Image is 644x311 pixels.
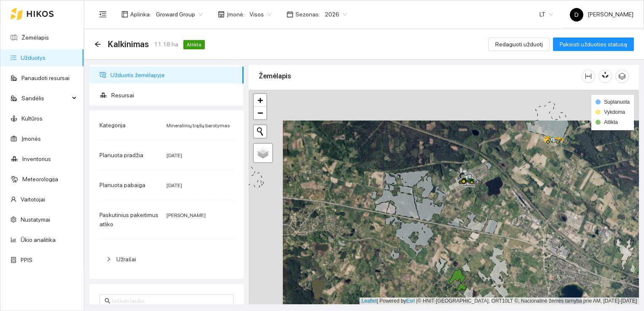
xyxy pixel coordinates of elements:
span: D [574,8,579,21]
span: search [105,298,110,304]
span: 2026 [325,8,347,21]
a: Kultūros [21,115,43,122]
span: Užrašai [116,256,136,263]
a: Zoom in [254,94,266,107]
span: + [258,95,263,105]
span: [DATE] [166,182,182,188]
span: Užduotis žemėlapyje [110,67,237,83]
span: − [258,107,263,118]
span: Planuota pradžia [99,152,143,158]
span: menu-fold [99,11,107,18]
a: Layers [254,144,272,162]
span: [DATE] [166,153,182,158]
span: Kalkinimas [108,38,149,51]
a: Meteorologija [22,176,58,182]
button: menu-fold [94,6,111,23]
a: Esri [406,298,415,304]
span: Paskutinius pakeitimus atliko [99,212,158,228]
span: Aplinka : [130,10,151,19]
span: layout [121,11,128,18]
span: Įmonė : [227,10,244,19]
span: [PERSON_NAME] [166,212,206,218]
input: Ieškoti lauko [112,296,228,306]
a: PPIS [21,257,32,263]
span: arrow-left [94,41,101,48]
span: shop [218,11,225,18]
span: Sezonas : [295,10,320,19]
a: Zoom out [254,107,266,119]
span: Vykdoma [604,109,625,115]
span: right [106,257,111,262]
div: Užrašai [99,249,233,269]
button: Initiate a new search [254,125,266,138]
a: Užduotys [21,54,46,61]
div: Atgal [94,41,101,48]
span: Resursai [111,87,237,104]
a: Ūkio analitika [21,236,56,243]
span: Kategorija [99,122,126,129]
span: LT [539,8,553,21]
span: 11.18 ha [154,40,178,49]
a: Panaudoti resursai [21,75,70,81]
span: Pakeisti užduoties statusą [560,40,627,49]
span: Suplanuota [604,99,630,105]
button: Redaguoti užduotį [488,38,550,51]
button: column-width [582,70,595,83]
span: column-width [582,73,595,80]
span: Groward Group [156,8,203,21]
a: Redaguoti užduotį [488,41,550,48]
span: Atlikta [604,119,618,125]
span: Sandėlis [21,90,70,107]
span: | [416,298,418,304]
span: calendar [287,11,293,18]
span: Mineralinių trąšų barstymas [166,123,230,129]
a: Leaflet [362,298,377,304]
span: Redaguoti užduotį [495,40,543,49]
span: Atlikta [183,40,205,49]
span: Visos [250,8,271,21]
div: | Powered by © HNIT-[GEOGRAPHIC_DATA]; ORT10LT ©, Nacionalinė žemės tarnyba prie AM, [DATE]-[DATE] [360,298,639,305]
div: Žemėlapis [259,64,582,88]
a: Vartotojai [21,196,45,203]
span: Planuota pabaiga [99,182,145,188]
span: [PERSON_NAME] [570,11,633,18]
a: Įmonės [21,135,41,142]
button: Pakeisti užduoties statusą [553,38,634,51]
a: Inventorius [22,155,51,162]
a: Nustatymai [21,216,50,223]
a: Žemėlapis [21,34,49,41]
